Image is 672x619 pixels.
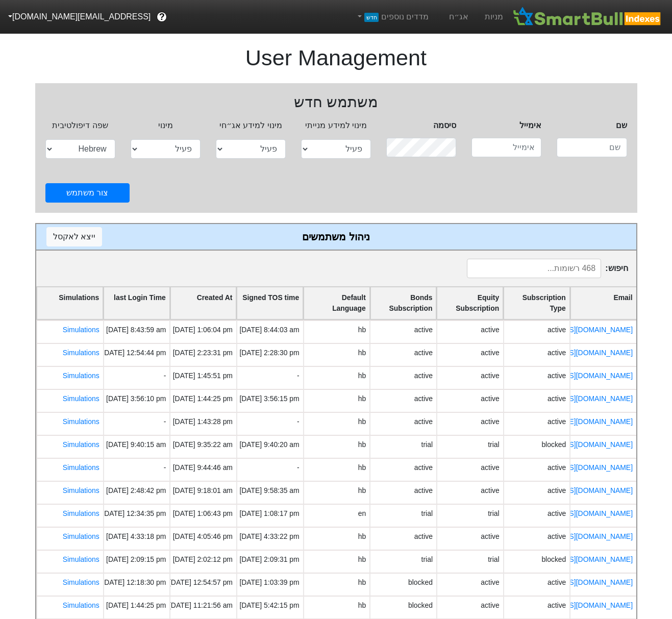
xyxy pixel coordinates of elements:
div: [DATE] 9:40:20 am [239,439,299,450]
button: ייצא לאקסל [46,227,102,246]
div: hb [358,416,365,427]
div: active [481,531,499,542]
div: [DATE] 9:58:35 am [239,485,299,496]
div: [DATE] 8:43:59 am [106,325,166,335]
h2: משתמש חדש [45,93,627,111]
div: [DATE] 4:05:46 pm [172,531,232,542]
div: [DATE] 2:28:30 pm [239,348,299,358]
div: active [547,485,566,496]
div: Toggle SortBy [237,287,303,319]
a: [EMAIL_ADDRESS][DOMAIN_NAME] [512,532,633,540]
div: active [481,416,499,427]
div: [DATE] 1:03:39 pm [239,577,299,588]
label: שפה דיפולטיבית [52,119,108,132]
div: hb [358,531,365,542]
div: active [414,325,432,335]
a: Simulations [62,372,99,380]
a: Simulations [62,555,99,563]
div: [DATE] 2:09:15 pm [106,554,166,565]
a: [EMAIL_ADDRESS][DOMAIN_NAME] [512,601,633,609]
div: active [547,531,566,542]
div: active [414,416,432,427]
div: [DATE] 12:34:35 pm [102,508,166,519]
div: hb [358,577,365,588]
a: Simulations [62,532,99,540]
input: אימייל [471,138,541,157]
div: trial [421,439,432,450]
div: hb [358,600,365,611]
a: Simulations [62,417,99,426]
div: [DATE] 9:35:22 am [172,439,232,450]
div: [DATE] 5:42:15 pm [239,600,299,611]
div: trial [488,439,499,450]
div: hb [358,554,365,565]
a: [EMAIL_ADDRESS][DOMAIN_NAME] [512,463,633,472]
div: [DATE] 1:44:25 pm [106,600,166,611]
div: [DATE] 1:08:17 pm [239,508,299,519]
div: active [414,485,432,496]
div: Toggle SortBy [104,287,169,319]
button: צור משתמש [45,183,130,203]
div: active [547,393,566,404]
div: active [481,370,499,381]
div: hb [358,348,365,358]
div: active [414,348,432,358]
div: [DATE] 2:48:42 pm [106,485,166,496]
div: active [414,531,432,542]
a: מדדים נוספיםחדש [352,7,433,27]
div: Toggle SortBy [370,287,436,319]
a: Simulations [62,394,99,403]
div: blocked [408,600,433,611]
div: - [103,412,169,435]
h1: User Management [35,36,637,71]
div: hb [358,439,365,450]
div: [DATE] 11:21:56 am [169,600,233,611]
a: Simulations [62,578,99,586]
div: [DATE] 1:44:25 pm [172,393,232,404]
label: סיסמה [433,119,456,132]
div: blocked [541,554,566,565]
span: חדש [364,13,378,22]
a: [EMAIL_ADDRESS][DOMAIN_NAME] [512,394,633,403]
div: active [481,577,499,588]
div: active [547,348,566,358]
span: ? [159,10,165,24]
div: active [414,462,432,473]
a: [EMAIL_ADDRESS][DOMAIN_NAME] [512,349,633,357]
div: [DATE] 8:44:03 am [239,325,299,335]
div: hb [358,370,365,381]
div: active [414,370,432,381]
div: [DATE] 1:06:04 pm [172,325,232,335]
label: מינוי למידע אג״חי [219,119,282,132]
a: [EMAIL_ADDRESS][DOMAIN_NAME] [512,486,633,494]
div: Toggle SortBy [170,287,236,319]
label: מינוי למידע מנייתי [305,119,367,132]
div: [DATE] 4:33:22 pm [239,531,299,542]
div: active [547,462,566,473]
div: [DATE] 2:09:31 pm [239,554,299,565]
div: - [236,366,303,389]
div: Toggle SortBy [437,287,503,319]
a: Simulations [62,509,99,517]
div: active [547,577,566,588]
div: active [481,600,499,611]
a: [PERSON_NAME][EMAIL_ADDRESS][DOMAIN_NAME] [454,578,632,586]
div: active [547,508,566,519]
div: ניהול משתמשים [46,229,626,244]
input: 468 רשומות... [467,259,601,278]
div: [DATE] 4:33:18 pm [106,531,166,542]
a: [EMAIL_ADDRESS][DOMAIN_NAME] [512,555,633,563]
div: hb [358,485,365,496]
div: - [236,458,303,481]
a: Simulations [62,463,99,472]
div: Toggle SortBy [304,287,369,319]
div: [DATE] 1:43:28 pm [172,416,232,427]
div: [DATE] 9:44:46 am [172,462,232,473]
div: hb [358,325,365,335]
div: [DATE] 1:06:43 pm [172,508,232,519]
div: active [481,325,499,335]
a: [EMAIL_ADDRESS][DOMAIN_NAME] [512,509,633,517]
a: Simulations [62,326,99,334]
div: - [103,458,169,481]
div: [DATE] 2:23:31 pm [172,348,232,358]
